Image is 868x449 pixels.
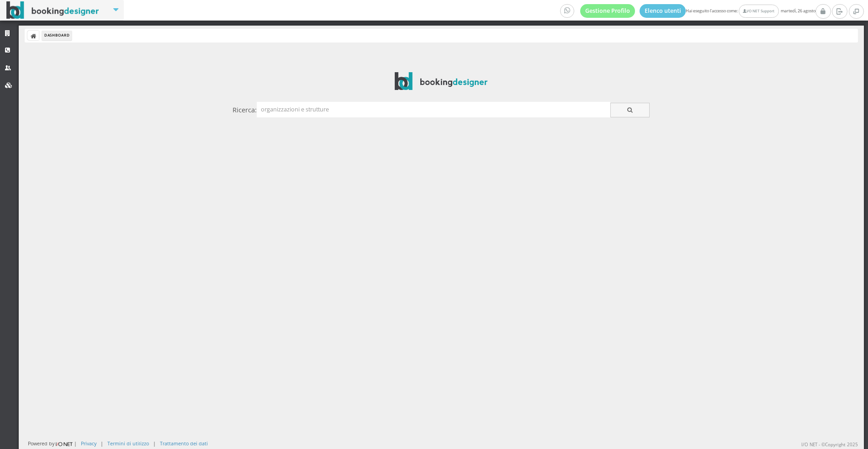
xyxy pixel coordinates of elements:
[6,1,99,19] img: BookingDesigner.com
[153,440,156,447] div: |
[395,72,487,90] img: BookingDesigner.com
[739,5,778,18] a: I/O NET Support
[160,440,208,447] a: Trattamento dei dati
[54,440,74,448] img: ionet_small_logo.png
[233,106,257,114] h4: Ricerca:
[257,102,610,117] input: organizzazioni e strutture
[640,4,686,18] a: Elenco utenti
[560,4,815,18] span: Hai eseguito l'accesso come: martedì, 26 agosto
[101,440,103,447] div: |
[580,4,635,18] a: Gestione Profilo
[28,440,77,448] div: Powered by |
[81,440,96,447] a: Privacy
[107,440,149,447] a: Termini di utilizzo
[42,31,72,41] li: Dashboard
